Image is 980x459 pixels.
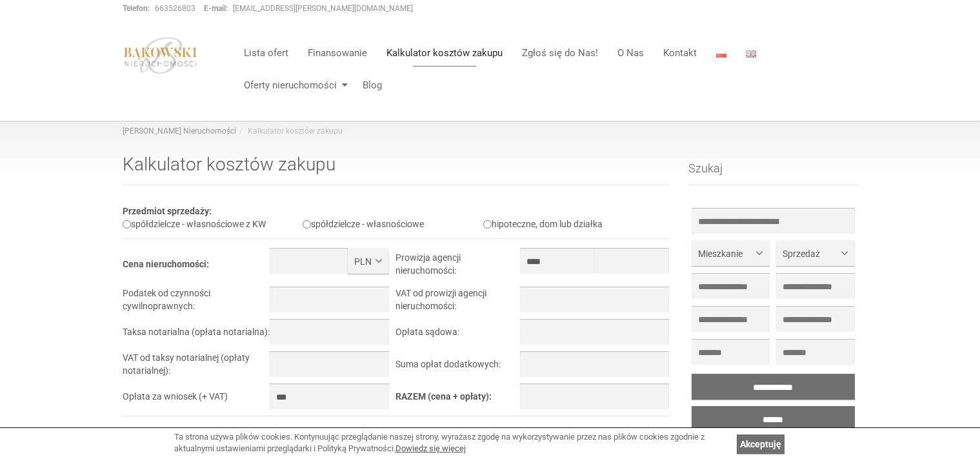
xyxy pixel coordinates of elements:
strong: Telefon: [123,4,150,13]
a: Finansowanie [298,40,377,66]
input: hipoteczne, dom lub działka [483,220,492,229]
button: Mieszkanie [692,240,770,266]
span: Mieszkanie [698,247,754,260]
a: Akceptuję [737,434,785,454]
td: Podatek od czynności cywilnoprawnych: [123,287,270,319]
li: Kalkulator kosztów zakupu [236,126,343,137]
td: Opłata za wniosek (+ VAT) [123,383,270,416]
a: Zgłoś się do Nas! [512,40,608,66]
td: VAT od taksy notarialnej (opłaty notarialnej): [123,351,270,383]
label: hipoteczne, dom lub działka [483,219,603,229]
label: spółdzielcze - własnościowe z KW [123,219,266,229]
div: Ta strona używa plików cookies. Kontynuując przeglądanie naszej strony, wyrażasz zgodę na wykorzy... [174,431,730,455]
td: Prowizja agencji nieruchomości: [395,248,519,287]
h3: Szukaj [688,162,858,185]
a: Kalkulator kosztów zakupu [377,40,512,66]
td: Opłata sądowa: [395,319,519,351]
button: PLN [348,248,389,274]
img: Polski [716,50,726,57]
h1: Kalkulator kosztów zakupu [123,155,670,185]
a: Lista ofert [234,40,298,66]
td: Taksa notarialna (opłata notarialna): [123,319,270,351]
img: logo [123,37,199,74]
strong: E-mail: [204,4,228,13]
a: Oferty nieruchomości [234,72,353,98]
td: Suma opłat dodatkowych: [395,351,519,383]
button: Sprzedaż [776,240,854,266]
a: [PERSON_NAME] Nieruchomości [123,127,236,136]
span: PLN [354,255,373,268]
img: English [746,50,756,57]
b: RAZEM (cena + opłaty): [395,391,492,402]
input: spółdzielcze - własnościowe [303,220,311,229]
a: Dowiedz się więcej [395,444,466,453]
td: VAT od prowizji agencji nieruchomości: [395,287,519,319]
a: 663526803 [155,4,195,13]
a: [EMAIL_ADDRESS][PERSON_NAME][DOMAIN_NAME] [233,4,413,13]
input: spółdzielcze - własnościowe z KW [123,220,131,229]
a: O Nas [608,40,654,66]
b: Przedmiot sprzedaży: [123,206,212,216]
span: Sprzedaż [783,247,838,260]
label: spółdzielcze - własnościowe [303,219,424,229]
a: Kontakt [654,40,706,66]
a: Blog [353,72,382,98]
b: Cena nieruchomości: [123,259,209,269]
